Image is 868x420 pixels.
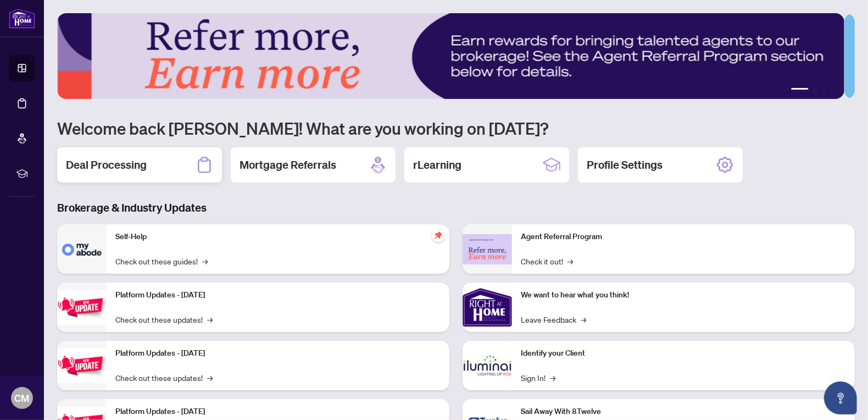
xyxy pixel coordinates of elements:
a: Check out these updates!→ [115,372,213,384]
p: Self-Help [115,231,441,243]
a: Check out these guides!→ [115,255,208,267]
a: Check it out!→ [521,255,573,267]
img: Slide 0 [57,13,844,99]
p: Platform Updates - [DATE] [115,347,441,360]
span: → [550,372,555,384]
p: Platform Updates - [DATE] [115,289,441,301]
span: pushpin [432,229,445,242]
a: Sign In!→ [521,372,555,384]
span: → [207,313,213,325]
button: 2 [813,88,817,92]
p: We want to hear what you think! [521,289,846,301]
img: We want to hear what you think! [463,283,512,332]
span: → [581,313,586,325]
a: Check out these updates!→ [115,313,213,325]
h2: Profile Settings [587,157,663,173]
img: logo [9,8,35,29]
h1: Welcome back [PERSON_NAME]! What are you working on [DATE]? [57,118,855,139]
p: Identify your Client [521,347,846,360]
button: 1 [791,88,809,92]
button: Open asap [824,382,857,415]
p: Platform Updates - [DATE] [115,406,441,418]
img: Identify your Client [463,341,512,390]
p: Agent Referral Program [521,231,846,243]
h3: Brokerage & Industry Updates [57,200,855,215]
span: → [202,255,208,267]
h2: Deal Processing [66,157,147,173]
img: Agent Referral Program [463,234,512,264]
img: Platform Updates - July 21, 2025 [57,290,107,325]
span: → [567,255,573,267]
img: Platform Updates - July 8, 2025 [57,349,107,383]
p: Sail Away With 8Twelve [521,406,846,418]
button: 4 [831,88,835,92]
a: Leave Feedback→ [521,313,586,325]
img: Self-Help [57,224,107,274]
h2: rLearning [413,157,461,173]
span: → [207,372,213,384]
span: CM [15,390,30,406]
h2: Mortgage Referrals [240,157,336,173]
button: 3 [822,88,826,92]
button: 5 [839,88,844,92]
